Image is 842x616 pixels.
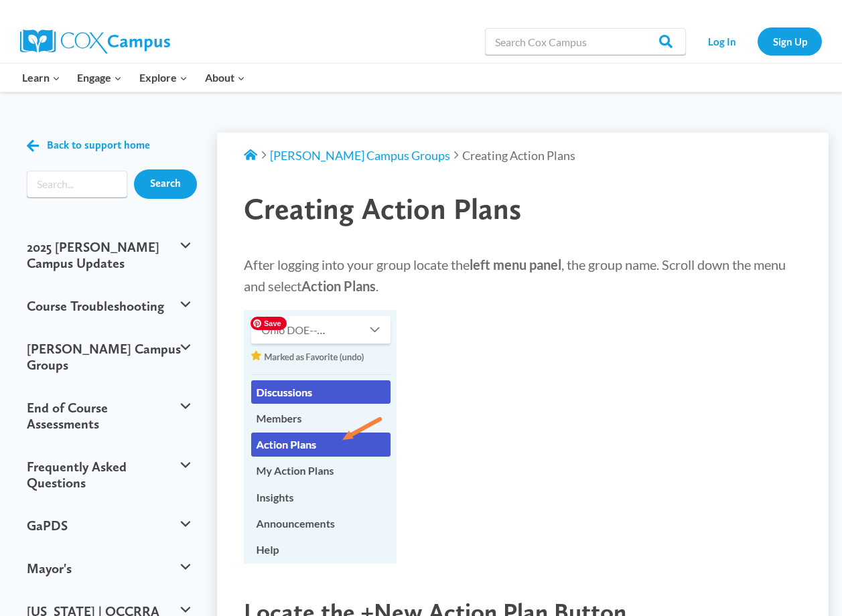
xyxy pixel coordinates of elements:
[462,148,575,163] span: Creating Action Plans
[244,191,521,226] span: Creating Action Plans
[20,547,197,590] button: Mayor's
[470,256,561,273] strong: left menu panel
[205,69,245,86] span: About
[20,504,197,547] button: GaPDS
[139,69,188,86] span: Explore
[134,169,197,199] input: Search
[13,64,253,92] nav: Primary Navigation
[693,27,822,55] nav: Secondary Navigation
[27,171,127,198] form: Search form
[244,254,802,297] p: After logging into your group locate the , the group name. Scroll down the menu and select .
[20,445,197,504] button: Frequently Asked Questions
[485,28,686,55] input: Search Cox Campus
[47,139,150,152] span: Back to support home
[244,148,257,163] a: Support Home
[20,386,197,445] button: End of Course Assessments
[20,226,197,285] button: 2025 [PERSON_NAME] Campus Updates
[22,69,60,86] span: Learn
[301,278,376,294] strong: Action Plans
[77,69,122,86] span: Engage
[693,27,751,55] a: Log In
[20,327,197,386] button: [PERSON_NAME] Campus Groups
[270,148,450,163] a: [PERSON_NAME] Campus Groups
[251,317,287,330] span: Save
[27,171,127,198] input: Search input
[20,285,197,327] button: Course Troubleshooting
[20,29,170,54] img: Cox Campus
[758,27,822,55] a: Sign Up
[27,136,150,155] a: Back to support home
